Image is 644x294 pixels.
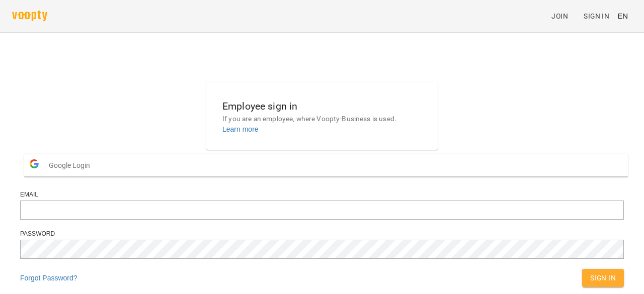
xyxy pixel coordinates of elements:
a: Join [547,7,580,25]
span: Sign In [584,10,609,22]
a: Learn more [222,125,259,133]
span: Google Login [49,155,95,175]
div: Email [20,190,624,199]
span: Join [551,10,568,22]
a: Sign In [580,7,613,25]
button: Google Login [24,154,628,176]
div: Password [20,230,624,238]
button: Sign In [582,269,624,287]
img: voopty.png [12,11,47,21]
button: EN [613,7,632,25]
span: EN [617,11,628,21]
p: If you are an employee, where Voopty-Business is used. [222,114,422,124]
span: Sign In [590,272,616,284]
h6: Employee sign in [222,99,422,114]
button: Employee sign inIf you are an employee, where Voopty-Business is used.Learn more [214,90,430,142]
a: Forgot Password? [20,274,77,282]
